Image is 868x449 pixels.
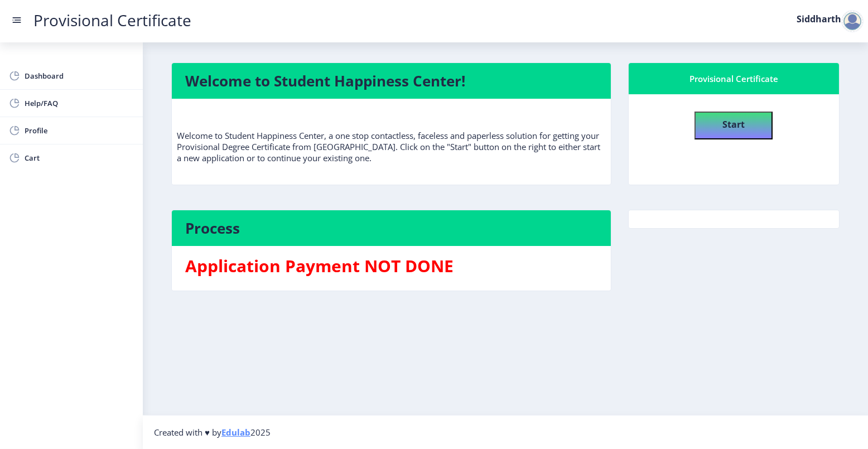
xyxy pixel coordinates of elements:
a: Provisional Certificate [22,15,202,26]
span: Profile [25,124,134,137]
button: Start [695,112,773,139]
label: Siddharth [797,15,841,23]
h4: Welcome to Student Happiness Center! [185,72,597,90]
span: Help/FAQ [25,96,134,110]
span: Created with ♥ by 2025 [154,427,271,438]
h3: Application Payment NOT DONE [185,255,597,277]
b: Start [722,118,745,131]
p: Welcome to Student Happiness Center, a one stop contactless, faceless and paperless solution for ... [177,108,606,163]
span: Cart [25,151,134,165]
div: Provisional Certificate [642,72,826,85]
h4: Process [185,219,597,237]
a: Edulab [221,427,250,438]
span: Dashboard [25,69,134,83]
